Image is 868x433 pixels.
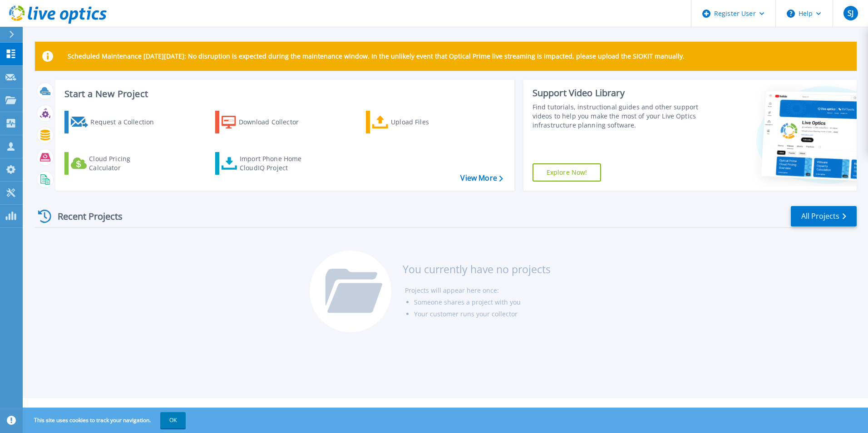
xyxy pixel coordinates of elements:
[414,296,551,308] li: Someone shares a project with you
[848,10,853,17] span: SJ
[35,205,135,227] div: Recent Projects
[533,163,602,182] a: Explore Now!
[25,412,186,428] span: This site uses cookies to track your navigation.
[460,174,503,182] a: View More
[405,285,551,296] li: Projects will appear here once:
[791,206,857,226] a: All Projects
[414,308,551,320] li: Your customer runs your collector
[403,264,551,274] h3: You currently have no projects
[68,53,685,60] p: Scheduled Maintenance [DATE][DATE]: No disruption is expected during the maintenance window. In t...
[89,154,162,172] div: Cloud Pricing Calculator
[533,103,702,130] div: Find tutorials, instructional guides and other support videos to help you make the most of your L...
[64,111,166,133] a: Request a Collection
[90,113,163,131] div: Request a Collection
[64,152,166,175] a: Cloud Pricing Calculator
[240,154,311,172] div: Import Phone Home CloudIQ Project
[64,89,503,99] h3: Start a New Project
[366,111,467,133] a: Upload Files
[533,87,702,99] div: Support Video Library
[239,113,311,131] div: Download Collector
[160,412,186,428] button: OK
[215,111,316,133] a: Download Collector
[391,113,464,131] div: Upload Files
